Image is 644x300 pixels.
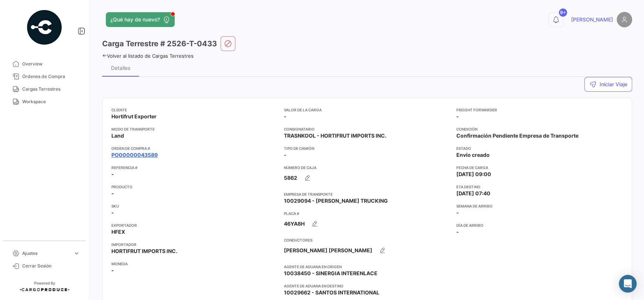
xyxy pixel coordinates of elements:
span: HFEX [111,228,125,236]
span: 5862 [284,174,297,182]
span: 10038450 - SINERGIA INTERENLACE [284,270,378,277]
app-card-info-title: Fecha de carga [456,165,623,171]
span: - [111,209,114,216]
app-card-info-title: Día de Arribo [456,222,623,228]
span: TRASNKOOL - HORTIFRUT IMPORTS INC. [284,132,386,139]
span: [DATE] 09:00 [456,171,491,178]
div: Detalles [111,65,130,71]
span: 10029094 - [PERSON_NAME] TRUCKING [284,197,388,205]
app-card-info-title: Valor de la Carga [284,107,450,113]
span: [PERSON_NAME] [571,16,613,23]
app-card-info-title: Referencia # [111,165,278,171]
button: ¿Qué hay de nuevo? [106,12,175,27]
app-card-info-title: Agente de Aduana en Origen [284,264,450,270]
span: [DATE] 07:40 [456,190,490,197]
a: Cargas Terrestres [6,83,83,95]
app-card-info-title: Importador [111,242,278,247]
span: [PERSON_NAME] [PERSON_NAME] [284,247,372,254]
span: Hortifrut Exporter [111,113,157,120]
app-card-info-title: Tipo de Camión [284,145,450,151]
button: Iniciar Viaje [584,77,632,92]
a: Órdenes de Compra [6,70,83,83]
span: 10029662 - SANTOS INTERNATIONAL [284,289,379,296]
span: Cerrar Sesión [22,263,80,269]
app-card-info-title: Número de Caja [284,165,450,171]
a: PO00000043589 [111,151,158,159]
app-card-info-title: Empresa de Transporte [284,191,450,197]
span: - [284,151,286,159]
a: Volver al listado de Cargas Terrestres [102,53,194,59]
app-card-info-title: ETA Destino [456,184,623,190]
app-card-info-title: Agente de Aduana en Destino [284,283,450,289]
span: Ajustes [22,250,70,257]
span: - [111,267,114,274]
app-card-info-title: Condición [456,126,623,132]
span: Confirmación Pendiente Empresa de Transporte [456,132,578,139]
app-card-info-title: Conductores [284,237,450,243]
span: expand_more [73,250,80,257]
app-card-info-title: Semana de Arribo [456,203,623,209]
span: Cargas Terrestres [22,86,80,92]
app-card-info-title: Modo de Transporte [111,126,278,132]
app-card-info-title: Cliente [111,107,278,113]
app-card-info-title: Consignatario [284,126,450,132]
h3: Carga Terrestre # 2526-T-0433 [102,38,217,49]
span: - [284,113,286,120]
app-card-info-title: Freight Forwarder [456,107,623,113]
div: Abrir Intercom Messenger [619,275,637,293]
span: 46YA8H [284,220,305,227]
img: placeholder-user.png [617,12,632,27]
span: HORTIFRUT IMPORTS INC. [111,247,177,255]
span: Overview [22,61,80,67]
app-card-info-title: Estado [456,145,623,151]
app-card-info-title: SKU [111,203,278,209]
span: ¿Qué hay de nuevo? [110,16,160,23]
app-card-info-title: Exportador [111,222,278,228]
span: - [456,228,459,236]
app-card-info-title: Moneda [111,261,278,267]
span: Envío creado [456,151,490,159]
span: - [111,190,114,197]
span: - [111,171,114,178]
span: Órdenes de Compra [22,73,80,80]
img: powered-by.png [26,9,63,46]
app-card-info-title: Producto [111,184,278,190]
span: - [456,113,459,120]
span: Land [111,132,124,139]
app-card-info-title: Placa # [284,210,450,216]
span: - [456,209,459,216]
a: Overview [6,58,83,70]
a: Workspace [6,95,83,108]
span: Workspace [22,98,80,105]
app-card-info-title: Orden de Compra # [111,145,278,151]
